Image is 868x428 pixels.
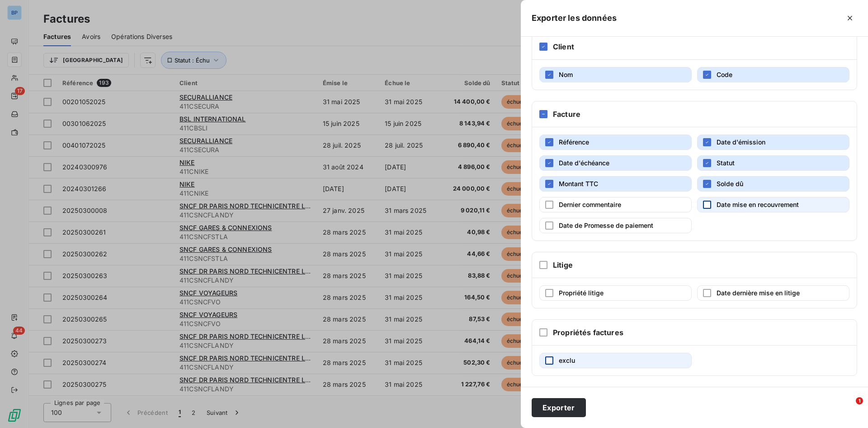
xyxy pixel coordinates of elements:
span: Statut [717,159,735,167]
span: Date d'émission [717,138,765,146]
span: Date dernière mise en litige [717,289,800,297]
button: Montant TTC [539,176,692,192]
h5: Exporter les données [532,12,617,24]
span: Propriété litige [559,289,604,297]
span: Code [717,71,732,78]
button: Date dernière mise en litige [697,285,849,301]
button: Date mise en recouvrement [697,197,849,212]
button: Propriété litige [539,285,692,301]
span: Dernier commentaire [559,201,621,208]
span: Date d'échéance [559,159,609,167]
iframe: Intercom live chat [837,397,859,419]
span: Nom [559,71,573,78]
span: Référence [559,138,589,146]
h6: Litige [553,260,573,270]
span: Montant TTC [559,180,598,188]
span: exclu [559,356,575,364]
button: Date d'échéance [539,155,692,171]
button: Code [697,67,849,82]
button: Statut [697,155,849,171]
span: 1 [856,397,863,404]
button: Date de Promesse de paiement [539,218,692,233]
h6: Client [553,41,574,52]
span: Date mise en recouvrement [717,201,799,208]
h6: Facture [553,109,580,120]
button: Date d'émission [697,135,849,150]
button: Solde dû [697,176,849,192]
button: Référence [539,135,692,150]
button: Dernier commentaire [539,197,692,212]
button: Nom [539,67,692,82]
span: Date de Promesse de paiement [559,221,653,229]
h6: Propriétés factures [553,327,623,338]
button: Exporter [532,398,586,417]
span: Solde dû [717,180,743,188]
button: exclu [539,353,692,368]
